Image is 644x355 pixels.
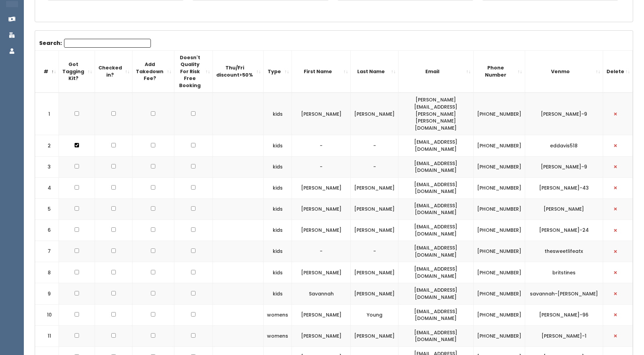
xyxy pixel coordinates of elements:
td: [PHONE_NUMBER] [473,135,525,156]
td: [EMAIL_ADDRESS][DOMAIN_NAME] [398,177,473,198]
td: [EMAIL_ADDRESS][DOMAIN_NAME] [398,241,473,262]
td: [PERSON_NAME] [351,325,398,346]
td: - [292,156,351,177]
td: [EMAIL_ADDRESS][DOMAIN_NAME] [398,283,473,304]
td: womens [264,304,292,325]
th: First Name: activate to sort column ascending [292,50,351,93]
th: Last Name: activate to sort column ascending [351,50,398,93]
td: kids [264,220,292,241]
td: [PERSON_NAME] [351,283,398,304]
td: [PERSON_NAME] [351,220,398,241]
td: 8 [35,262,59,283]
td: [PERSON_NAME]-1 [525,325,603,346]
td: [PHONE_NUMBER] [473,198,525,220]
td: [PERSON_NAME] [351,198,398,220]
td: [PERSON_NAME]-96 [525,304,603,325]
td: [PERSON_NAME]-9 [525,93,603,135]
td: [PHONE_NUMBER] [473,156,525,177]
td: kids [264,262,292,283]
td: [PERSON_NAME] [292,220,351,241]
td: kids [264,93,292,135]
th: Email: activate to sort column ascending [398,50,473,93]
th: Add Takedown Fee?: activate to sort column ascending [132,50,174,93]
th: Phone Number: activate to sort column ascending [473,50,525,93]
td: thesweetlifeatx [525,241,603,262]
td: kids [264,177,292,198]
td: [PERSON_NAME] [351,93,398,135]
td: [PERSON_NAME] [351,177,398,198]
th: #: activate to sort column descending [35,50,59,93]
td: [PHONE_NUMBER] [473,262,525,283]
td: [PERSON_NAME] [292,262,351,283]
td: [PHONE_NUMBER] [473,93,525,135]
td: 2 [35,135,59,156]
td: [PERSON_NAME] [525,198,603,220]
td: [PERSON_NAME]-9 [525,156,603,177]
td: kids [264,135,292,156]
td: - [351,241,398,262]
td: [PERSON_NAME] [292,304,351,325]
td: 11 [35,325,59,346]
td: womens [264,325,292,346]
td: [EMAIL_ADDRESS][DOMAIN_NAME] [398,325,473,346]
td: britstines [525,262,603,283]
td: [EMAIL_ADDRESS][DOMAIN_NAME] [398,304,473,325]
td: [PHONE_NUMBER] [473,304,525,325]
td: [PERSON_NAME] [292,93,351,135]
td: [PHONE_NUMBER] [473,241,525,262]
td: [PHONE_NUMBER] [473,283,525,304]
td: kids [264,198,292,220]
td: 10 [35,304,59,325]
td: [PHONE_NUMBER] [473,325,525,346]
td: [PERSON_NAME] [292,177,351,198]
td: [EMAIL_ADDRESS][DOMAIN_NAME] [398,262,473,283]
td: - [292,135,351,156]
td: kids [264,283,292,304]
th: Delete: activate to sort column ascending [603,50,632,93]
td: 1 [35,93,59,135]
td: 6 [35,220,59,241]
td: [EMAIL_ADDRESS][DOMAIN_NAME] [398,220,473,241]
td: eddavis518 [525,135,603,156]
td: - [351,156,398,177]
td: kids [264,241,292,262]
td: [PERSON_NAME]-43 [525,177,603,198]
td: - [351,135,398,156]
label: Search: [39,39,151,48]
td: 5 [35,198,59,220]
th: Checked in?: activate to sort column ascending [95,50,132,93]
td: 7 [35,241,59,262]
th: Type: activate to sort column ascending [264,50,292,93]
td: - [292,241,351,262]
th: Got Tagging Kit?: activate to sort column ascending [59,50,95,93]
td: 4 [35,177,59,198]
td: [PERSON_NAME] [351,262,398,283]
td: savannah-[PERSON_NAME] [525,283,603,304]
td: [EMAIL_ADDRESS][DOMAIN_NAME] [398,156,473,177]
td: [PHONE_NUMBER] [473,177,525,198]
th: Thu/Fri discount&gt;50%: activate to sort column ascending [213,50,264,93]
th: Doesn't Quality For Risk Free Booking : activate to sort column ascending [174,50,213,93]
td: [EMAIL_ADDRESS][DOMAIN_NAME] [398,135,473,156]
input: Search: [64,39,151,48]
td: 3 [35,156,59,177]
td: [PERSON_NAME][EMAIL_ADDRESS][PERSON_NAME][PERSON_NAME][DOMAIN_NAME] [398,93,473,135]
td: [PERSON_NAME] [292,325,351,346]
td: Savannah [292,283,351,304]
td: [PERSON_NAME] [292,198,351,220]
td: 9 [35,283,59,304]
td: Young [351,304,398,325]
td: [EMAIL_ADDRESS][DOMAIN_NAME] [398,198,473,220]
th: Venmo: activate to sort column ascending [525,50,603,93]
td: [PERSON_NAME]-24 [525,220,603,241]
td: kids [264,156,292,177]
td: [PHONE_NUMBER] [473,220,525,241]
